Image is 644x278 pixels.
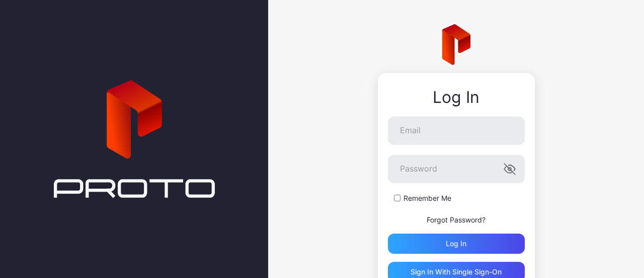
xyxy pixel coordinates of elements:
label: Remember Me [404,193,451,203]
div: Log In [388,88,525,106]
button: Log in [388,234,525,254]
input: Email [388,117,525,145]
div: Log in [446,240,466,248]
a: Forgot Password? [427,215,486,224]
button: Password [504,163,516,175]
input: Password [388,155,525,183]
div: Sign in With Single Sign-On [411,268,502,276]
